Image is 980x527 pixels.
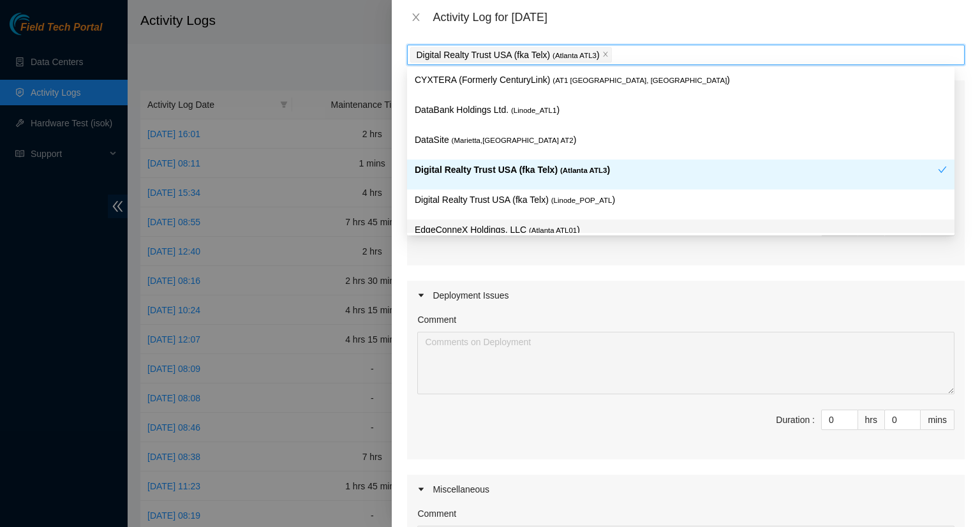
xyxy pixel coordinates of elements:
button: Close [407,11,425,24]
p: Digital Realty Trust USA (fka Telx) ) [415,163,938,177]
span: ( Atlanta ATL3 [560,167,607,174]
p: DataBank Holdings Ltd. ) [415,103,947,117]
div: Deployment Issues [407,281,965,310]
div: Miscellaneous [407,475,965,504]
span: close [602,51,609,59]
p: CYXTERA (Formerly CenturyLink) ) [415,73,947,87]
span: ( Linode_POP_ATL [551,197,612,204]
div: hrs [858,410,885,430]
span: ( Linode_ATL1 [511,107,556,114]
div: mins [921,410,954,430]
span: ( AT1 [GEOGRAPHIC_DATA], [GEOGRAPHIC_DATA] [553,77,727,84]
div: Activity Log for [DATE] [433,10,965,24]
p: Digital Realty Trust USA (fka Telx) ) [416,48,599,63]
span: ( Atlanta ATL01 [529,226,577,234]
span: ( Atlanta ATL3 [553,52,597,59]
div: Duration : [776,413,815,427]
span: caret-right [417,292,425,299]
p: Digital Realty Trust USA (fka Telx) ) [415,193,947,207]
span: close [411,12,421,22]
p: EdgeConneX Holdings, LLC ) [415,223,947,237]
label: Comment [417,507,456,521]
span: caret-right [417,486,425,493]
span: check [938,165,947,174]
textarea: Comment [417,332,954,394]
label: Comment [417,313,456,327]
span: ( Marietta,[GEOGRAPHIC_DATA] AT2 [452,137,574,144]
p: DataSite ) [415,133,947,147]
